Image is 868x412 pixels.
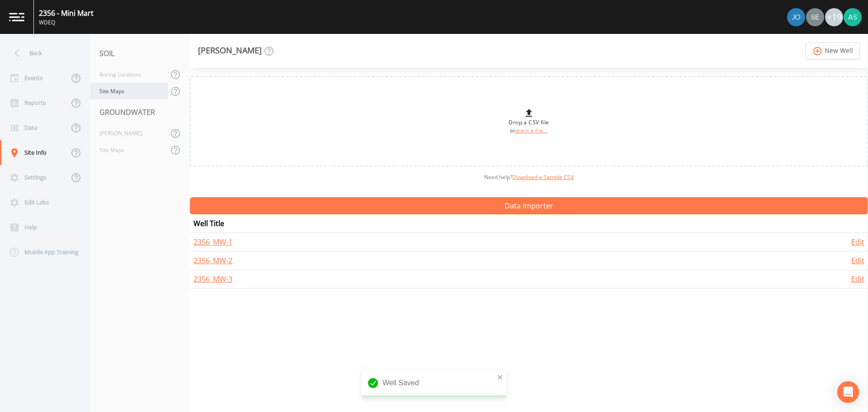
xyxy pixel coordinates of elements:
[512,173,574,181] a: Download a Sample CSV
[851,256,864,265] a: Edit
[90,41,190,66] div: SOIL
[812,46,823,56] i: add_circle_outline
[825,8,843,26] div: +19
[787,8,806,26] div: Josh Watzak
[806,8,825,26] div: Sean McKinstry
[39,19,94,27] div: WDEQ
[837,381,859,403] div: Open Intercom Messenger
[851,237,864,247] a: Edit
[9,13,24,21] img: logo
[90,125,168,142] a: [PERSON_NAME]
[39,8,94,19] div: 2356 - Mini Mart
[193,274,232,284] a: 2356_MW-3
[362,369,506,398] div: Well Saved
[515,128,548,134] a: select a file...
[844,8,862,26] img: 360e392d957c10372a2befa2d3a287f3
[90,83,168,99] a: Site Maps
[509,108,549,135] div: Drop a CSV file
[787,8,805,26] img: d2de15c11da5451b307a030ac90baa3e
[90,99,190,125] div: GROUNDWATER
[198,46,274,57] div: [PERSON_NAME]
[90,142,168,158] a: Site Maps
[851,274,864,284] a: Edit
[190,197,868,214] button: Data Importer
[497,371,504,382] button: close
[510,128,548,134] small: or
[90,66,168,83] a: Boring Locations
[806,43,860,59] a: add_circle_outlineNew Well
[190,214,614,233] th: Well Title
[484,173,574,181] span: Need help?
[806,8,824,26] img: 52efdf5eb87039e5b40670955cfdde0b
[193,256,232,265] a: 2356_MW-2
[193,237,232,247] a: 2356_MW-1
